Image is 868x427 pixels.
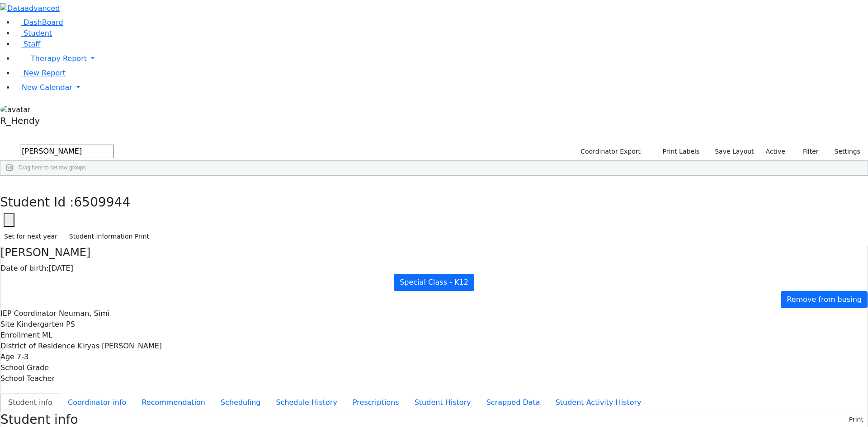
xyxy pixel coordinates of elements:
button: Save Layout [711,145,758,159]
span: New Calendar [22,83,72,92]
span: DashBoard [24,18,63,27]
span: Staff [24,40,40,48]
label: Enrollment [0,330,40,341]
a: New Report [14,69,66,77]
a: New Calendar [14,79,868,97]
div: [DATE] [0,263,868,274]
a: Staff [14,40,40,48]
button: Settings [823,145,864,159]
label: District of Residence [0,341,75,352]
button: Scrapped Data [479,393,548,412]
button: Student Information Print [65,230,153,244]
span: Student [24,29,52,38]
label: IEP Coordinator [0,308,57,319]
label: Active [762,145,789,159]
button: Student info [0,393,60,412]
span: Kindergarten PS [17,320,75,328]
label: Site [0,319,14,330]
label: Age [0,352,14,362]
span: ML [42,331,52,339]
button: Prescriptions [345,393,407,412]
button: Filter [791,145,823,159]
button: Student Activity History [548,393,649,412]
a: Remove from busing [781,291,868,308]
span: Drag here to set row groups [19,164,86,171]
span: Therapy Report [31,54,87,63]
button: Schedule History [268,393,345,412]
button: Scheduling [213,393,268,412]
span: Kiryas [PERSON_NAME] [77,342,162,350]
button: Print Labels [652,145,703,159]
label: Date of birth: [0,263,49,274]
a: Special Class - K12 [394,274,474,291]
input: Search [20,145,114,158]
h4: [PERSON_NAME] [0,246,868,259]
span: Remove from busing [787,295,862,304]
a: DashBoard [14,18,63,27]
label: School Teacher [0,373,55,384]
span: 7-3 [17,352,28,361]
label: School Grade [0,362,49,373]
button: Coordinator Export [575,145,645,159]
span: 6509944 [74,195,131,210]
button: Print [845,413,868,427]
span: New Report [24,69,66,77]
button: Coordinator info [60,393,134,412]
span: Neuman, Simi [59,309,109,318]
button: Student History [407,393,479,412]
a: Student [14,29,52,38]
a: Therapy Report [14,50,868,68]
button: Recommendation [134,393,213,412]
